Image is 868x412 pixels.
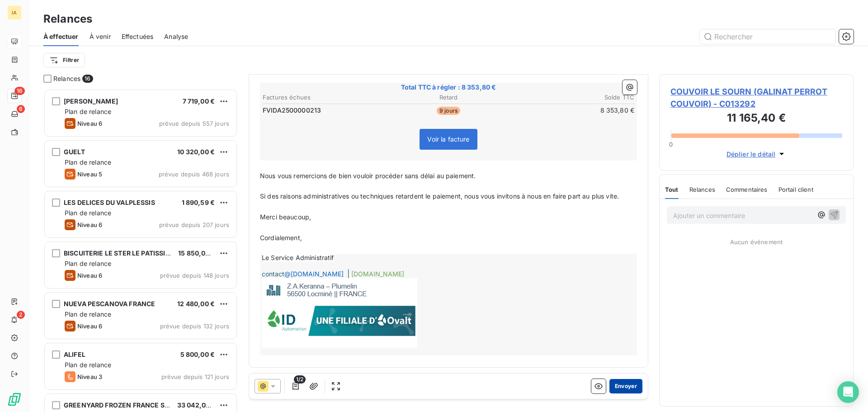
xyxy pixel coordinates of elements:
img: Logo LeanPay [7,392,22,407]
span: Niveau 6 [77,322,102,330]
span: [PERSON_NAME] [64,97,118,105]
span: 10 320,00 € [177,148,215,156]
span: 16 [14,87,25,95]
span: Voir la facture [427,135,469,143]
span: prévue depuis 148 jours [160,272,229,279]
td: 8 353,80 € [511,105,635,115]
h3: Relances [43,11,92,27]
button: Envoyer [609,379,642,393]
div: IA [7,5,22,20]
span: GUELT [64,148,85,156]
span: COUVOIR LE SOURN (GALINAT PERROT COUVOIR) - C013292 [670,85,842,110]
span: Niveau 6 [77,120,102,127]
span: Total TTC à régler : 8 353,80 € [261,83,636,92]
span: 7 719,00 € [183,97,215,105]
span: Plan de relance [65,158,111,166]
span: Effectuées [122,32,154,41]
span: Niveau 5 [77,170,102,178]
span: prévue depuis 207 jours [159,221,229,228]
span: Plan de relance [65,310,111,318]
th: Retard [387,93,510,102]
span: LES DELICES DU VALPLESSIS [64,199,155,206]
span: Si des raisons administratives ou techniques retardent le paiement, nous vous invitons à nous en ... [260,192,619,200]
span: 0 [669,141,673,148]
button: Déplier le détail [724,149,789,159]
span: À effectuer [43,32,79,41]
span: prévue depuis 132 jours [160,322,229,330]
span: 5 800,00 € [180,350,215,358]
span: Tout [665,186,679,193]
span: Relances [53,74,80,83]
span: 33 042,00 € [177,401,216,409]
div: Open Intercom Messenger [837,381,859,403]
span: Relances [689,186,715,193]
span: GREENYARD FROZEN FRANCE SAS [64,401,173,409]
span: prévue depuis 557 jours [159,120,229,127]
th: Solde TTC [511,93,635,102]
span: Niveau 3 [77,373,102,380]
span: À venir [90,32,111,41]
span: Nous vous remercions de bien vouloir procéder sans délai au paiement. [260,172,476,180]
span: 1/2 [294,375,306,384]
span: Plan de relance [65,260,111,267]
span: 9 jours [437,107,460,115]
span: Aucun évènement [730,238,783,246]
span: prévue depuis 468 jours [159,170,229,178]
span: Merci beaucoup, [260,213,311,221]
span: 6 [17,105,25,113]
span: BISCUITERIE LE STER LE PATISSIER [64,249,174,257]
span: Commentaires [726,186,768,193]
span: Cordialement, [260,234,302,242]
span: 15 850,00 € [178,249,216,257]
span: Niveau 6 [77,272,102,279]
span: Portail client [778,186,813,193]
span: ALIFEL [64,350,85,358]
span: Plan de relance [65,108,111,115]
span: 16 [82,75,93,83]
span: prévue depuis 121 jours [161,373,229,380]
span: Analyse [164,32,188,41]
span: 12 480,00 € [177,300,215,308]
th: Factures échues [262,93,386,102]
span: Plan de relance [65,361,111,369]
span: 2 [17,311,25,319]
span: 1 890,59 € [182,199,215,206]
input: Rechercher [700,29,835,44]
button: Filtrer [43,53,85,67]
span: Déplier le détail [726,149,776,159]
span: FVIDA2500000213 [263,106,321,115]
h3: 11 165,40 € [670,110,842,128]
span: Niveau 6 [77,221,102,228]
span: NUEVA PESCANOVA FRANCE [64,300,155,308]
span: Plan de relance [65,209,111,217]
div: grid [43,89,238,412]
